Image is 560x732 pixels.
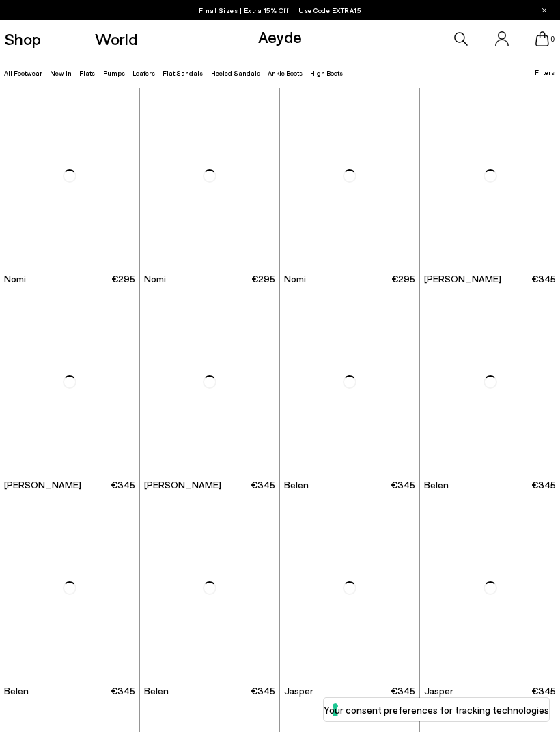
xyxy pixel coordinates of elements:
img: Belen Tassel Loafers [140,500,279,675]
span: €345 [251,478,275,492]
a: Aeyde [258,27,302,46]
label: Your consent preferences for tracking technologies [324,703,549,717]
img: Belen Tassel Loafers [280,294,419,469]
span: €345 [391,478,415,492]
a: [PERSON_NAME] €345 [420,263,560,294]
span: €295 [251,272,275,286]
img: Jasper Moccasin Loafers [280,500,419,675]
img: Nomi Ruched Flats [140,88,279,263]
span: Nomi [4,272,26,286]
a: Belen €345 [140,675,279,706]
span: Nomi [144,272,166,286]
span: 0 [549,35,556,43]
a: Pumps [103,69,125,77]
p: Final Sizes | Extra 15% Off [199,3,362,17]
img: Belen Tassel Loafers [420,294,560,469]
a: Belen €345 [280,469,419,500]
button: Your consent preferences for tracking technologies [324,698,549,721]
span: [PERSON_NAME] [424,272,501,286]
span: €345 [251,684,275,698]
span: €345 [531,684,556,698]
span: €295 [391,272,415,286]
a: 0 [535,31,549,46]
a: Loafers [132,69,155,77]
span: €345 [531,478,556,492]
span: Belen [4,684,29,698]
span: Belen [144,684,169,698]
a: Nomi €295 [280,263,419,294]
a: High Boots [310,69,343,77]
a: Heeled Sandals [211,69,260,77]
span: Navigate to /collections/ss25-final-sizes [298,6,361,14]
a: Flats [79,69,95,77]
span: Jasper [284,684,313,698]
span: €345 [531,272,556,286]
span: Belen [284,478,309,492]
a: Belen €345 [420,469,560,500]
a: World [95,31,137,47]
a: Shop [4,31,41,47]
img: Jasper Moccasin Loafers [420,500,560,675]
span: €345 [391,684,415,698]
span: Jasper [424,684,453,698]
a: Ankle Boots [268,69,303,77]
a: Jasper €345 [280,675,419,706]
span: Belen [424,478,449,492]
img: Narissa Ruched Pumps [420,88,560,263]
a: Flat Sandals [163,69,203,77]
span: €345 [111,478,135,492]
a: [PERSON_NAME] €345 [140,469,279,500]
span: [PERSON_NAME] [144,478,221,492]
span: Filters [535,68,555,76]
a: Nomi €295 [140,263,279,294]
img: Nomi Ruched Flats [280,88,419,263]
a: All Footwear [4,69,42,77]
span: €345 [111,684,135,698]
a: New In [50,69,72,77]
span: €295 [111,272,135,286]
span: Nomi [284,272,306,286]
span: [PERSON_NAME] [4,478,81,492]
a: Jasper €345 [420,675,560,706]
img: Narissa Ruched Pumps [140,294,279,469]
